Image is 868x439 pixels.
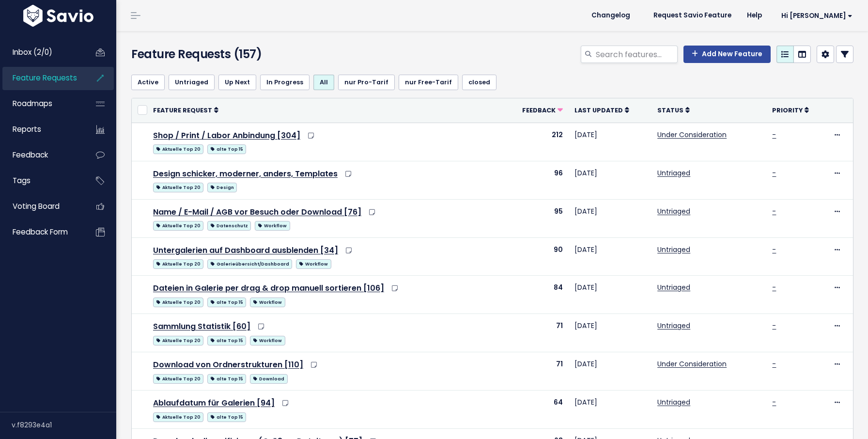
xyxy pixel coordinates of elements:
td: 84 [503,276,569,314]
a: Aktuelle Top 20 [153,257,203,269]
span: Aktuelle Top 20 [153,259,203,269]
span: Workflow [255,221,290,231]
td: [DATE] [569,123,651,161]
a: Help [739,8,770,23]
td: [DATE] [569,391,651,429]
a: Untergalerien auf Dashboard ausblenden [34] [153,245,338,256]
img: logo-white.9d6f32f41409.svg [21,5,96,27]
a: Untriaged [657,397,690,407]
a: Last Updated [574,105,629,115]
td: [DATE] [569,276,651,314]
input: Search features... [595,46,678,63]
a: Feedback [522,105,563,115]
span: alte Top 15 [207,374,246,384]
a: Feature Request [153,105,218,115]
td: [DATE] [569,237,651,276]
a: Priority [772,105,809,115]
span: Changelog [591,12,630,19]
a: Feedback form [2,221,80,243]
a: Hi [PERSON_NAME] [770,8,860,23]
span: Aktuelle Top 20 [153,144,203,154]
span: Feature Requests [13,73,77,83]
a: Aktuelle Top 20 [153,142,203,155]
td: [DATE] [569,199,651,237]
a: Roadmaps [2,93,80,115]
a: alte Top 15 [207,372,246,384]
span: Priority [772,106,803,114]
a: Download von Ordnerstrukturen [110] [153,359,303,370]
a: Reports [2,118,80,141]
td: 90 [503,237,569,276]
td: 212 [503,123,569,161]
span: Roadmaps [13,98,52,109]
td: 71 [503,314,569,352]
span: Aktuelle Top 20 [153,183,203,192]
td: 96 [503,161,569,199]
span: Aktuelle Top 20 [153,336,203,345]
span: Feedback [13,150,48,160]
a: - [772,359,776,369]
span: Hi [PERSON_NAME] [781,12,852,19]
span: Workflow [250,298,285,307]
a: Up Next [218,75,256,90]
a: alte Top 15 [207,334,246,346]
div: v.f8293e4a1 [12,412,116,438]
a: Workflow [250,296,285,308]
a: Untriaged [657,282,690,292]
span: alte Top 15 [207,336,246,345]
a: - [772,321,776,330]
a: - [772,397,776,407]
a: Aktuelle Top 20 [153,219,203,231]
a: Workflow [255,219,290,231]
a: Feature Requests [2,67,80,89]
a: Aktuelle Top 20 [153,181,203,193]
a: Workflow [250,334,285,346]
td: 95 [503,199,569,237]
a: alte Top 15 [207,410,246,423]
a: In Progress [260,75,310,90]
a: Aktuelle Top 20 [153,334,203,346]
a: Untriaged [657,206,690,216]
span: Aktuelle Top 20 [153,374,203,384]
a: nur Pro-Tarif [338,75,395,90]
a: Workflow [296,257,331,269]
span: Status [657,106,683,114]
span: Reports [13,124,41,134]
span: Feedback form [13,227,68,237]
span: Last Updated [574,106,623,114]
a: - [772,245,776,254]
td: [DATE] [569,314,651,352]
a: alte Top 15 [207,296,246,308]
a: Tags [2,170,80,192]
span: Workflow [296,259,331,269]
a: Untriaged [657,245,690,254]
a: Request Savio Feature [646,8,739,23]
ul: Filter feature requests [131,75,853,90]
a: Galerieübersicht/Dashboard [207,257,292,269]
a: Aktuelle Top 20 [153,296,203,308]
span: Tags [13,175,31,186]
span: Inbox (2/0) [13,47,52,57]
a: Dateien in Galerie per drag & drop manuell sortieren [106] [153,282,384,294]
span: alte Top 15 [207,144,246,154]
span: Feature Request [153,106,212,114]
span: Aktuelle Top 20 [153,412,203,422]
span: Datenschutz [207,221,251,231]
span: Voting Board [13,201,60,211]
a: Aktuelle Top 20 [153,372,203,384]
td: [DATE] [569,161,651,199]
a: Design [207,181,237,193]
h4: Feature Requests (157) [131,46,362,63]
a: Feedback [2,144,80,166]
a: Add New Feature [683,46,771,63]
a: Design schicker, moderner, anders, Templates [153,168,338,179]
a: Untriaged [657,321,690,330]
a: Status [657,105,690,115]
a: Shop / Print / Labor Anbindung [304] [153,130,300,141]
span: Design [207,183,237,192]
span: Feedback [522,106,556,114]
span: Workflow [250,336,285,345]
a: Datenschutz [207,219,251,231]
a: Ablaufdatum für Galerien [94] [153,397,275,408]
a: - [772,282,776,292]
